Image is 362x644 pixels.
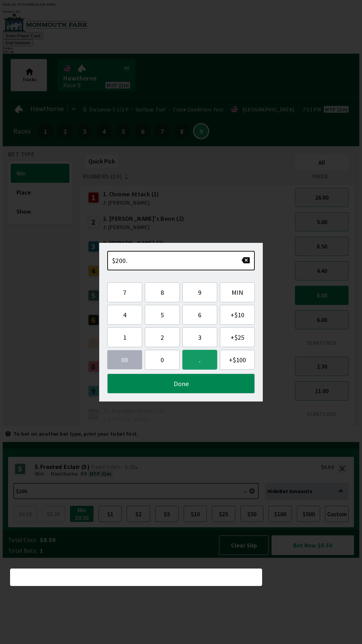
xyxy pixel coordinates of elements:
span: 6 [188,311,212,319]
button: 1 [107,327,142,347]
span: MIN [226,288,249,297]
span: 8 [150,288,174,297]
span: 00 [113,356,137,364]
button: +$25 [220,327,255,347]
button: 8 [145,282,180,302]
button: 00 [107,350,142,369]
span: $200. [112,256,127,265]
button: 0 [145,350,180,370]
span: 9 [188,288,212,297]
span: 4 [113,311,136,319]
button: 9 [182,282,217,302]
button: 4 [107,305,142,325]
span: 3 [188,333,212,341]
span: + $10 [226,311,249,319]
span: 2 [150,333,174,341]
button: 6 [182,305,217,325]
span: + $100 [226,356,249,364]
button: +$100 [220,350,255,370]
span: Done [113,379,249,388]
button: Done [107,374,255,393]
button: . [182,350,217,370]
span: 7 [113,288,136,297]
span: 1 [113,333,136,341]
button: 3 [182,327,217,347]
span: 0 [150,356,174,364]
button: +$10 [220,305,255,325]
span: 5 [150,311,174,319]
button: 2 [145,327,180,347]
button: 5 [145,305,180,325]
button: 7 [107,282,142,302]
span: + $25 [226,333,249,341]
button: MIN [220,282,255,302]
